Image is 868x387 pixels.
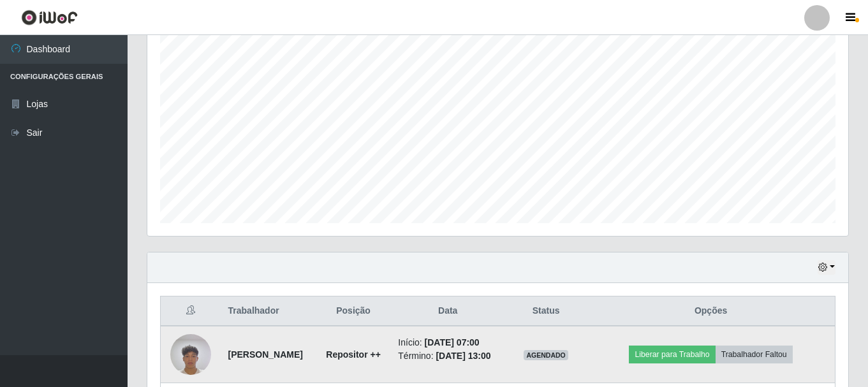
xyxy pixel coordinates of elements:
[524,350,568,360] span: AGENDADO
[21,10,78,26] img: CoreUI Logo
[505,296,587,326] th: Status
[390,296,505,326] th: Data
[221,296,316,326] th: Trabalhador
[398,349,497,363] li: Término:
[716,346,793,363] button: Trabalhador Faltou
[436,351,490,361] time: [DATE] 13:00
[326,349,381,360] strong: Repositor ++
[316,296,390,326] th: Posição
[398,336,497,349] li: Início:
[587,296,835,326] th: Opções
[425,337,480,347] time: [DATE] 07:00
[170,327,211,381] img: 1744539914933.jpeg
[228,349,303,360] strong: [PERSON_NAME]
[629,346,715,363] button: Liberar para Trabalho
